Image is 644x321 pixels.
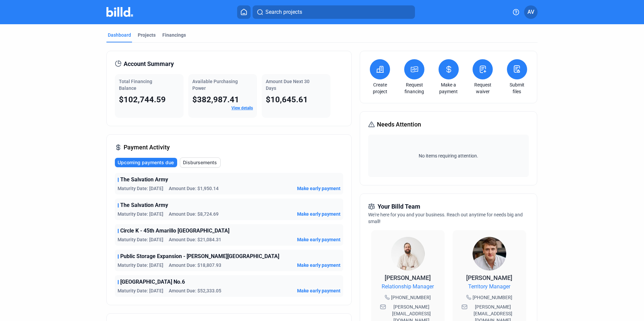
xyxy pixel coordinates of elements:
[297,211,341,217] button: Make early payment
[169,185,219,192] span: Amount Due: $1,950.14
[505,81,529,95] a: Submit files
[124,59,174,69] span: Account Summary
[169,287,221,294] span: Amount Due: $52,333.05
[106,7,133,17] img: Billd Company Logo
[385,274,431,281] span: [PERSON_NAME]
[437,81,460,95] a: Make a payment
[468,283,510,291] span: Territory Manager
[382,283,434,291] span: Relationship Manager
[169,236,221,243] span: Amount Due: $21,084.31
[120,252,279,260] span: Public Storage Expansion - [PERSON_NAME][GEOGRAPHIC_DATA]
[527,8,534,16] span: AV
[118,236,163,243] span: Maturity Date: [DATE]
[466,274,512,281] span: [PERSON_NAME]
[118,211,163,217] span: Maturity Date: [DATE]
[473,237,506,271] img: Territory Manager
[183,159,217,166] span: Disbursements
[391,294,431,301] span: [PHONE_NUMBER]
[391,237,425,271] img: Relationship Manager
[162,32,186,38] div: Financings
[231,106,253,110] a: View details
[169,262,221,269] span: Amount Due: $18,807.93
[297,236,341,243] button: Make early payment
[371,152,526,159] span: No items requiring attention.
[118,185,163,192] span: Maturity Date: [DATE]
[180,157,221,168] button: Disbursements
[118,287,163,294] span: Maturity Date: [DATE]
[138,32,156,38] div: Projects
[297,287,341,294] button: Make early payment
[120,176,168,184] span: The Salvation Army
[169,211,219,217] span: Amount Due: $8,724.69
[368,212,523,224] span: We're here for you and your business. Reach out anytime for needs big and small!
[120,278,185,286] span: [GEOGRAPHIC_DATA] No.6
[192,79,238,91] span: Available Purchasing Power
[471,81,494,95] a: Request waiver
[266,79,310,91] span: Amount Due Next 30 Days
[118,159,174,166] span: Upcoming payments due
[118,262,163,269] span: Maturity Date: [DATE]
[124,143,170,152] span: Payment Activity
[120,227,229,235] span: Circle K - 45th Amarillo [GEOGRAPHIC_DATA]
[115,158,177,167] button: Upcoming payments due
[473,294,512,301] span: [PHONE_NUMBER]
[253,5,415,19] button: Search projects
[524,5,538,19] button: AV
[266,95,308,104] span: $10,645.61
[119,79,152,91] span: Total Financing Balance
[265,8,302,16] span: Search projects
[120,201,168,209] span: The Salvation Army
[368,81,392,95] a: Create project
[402,81,426,95] a: Request financing
[297,262,341,269] button: Make early payment
[119,95,166,104] span: $102,744.59
[377,120,421,129] span: Needs Attention
[378,202,420,211] span: Your Billd Team
[192,95,239,104] span: $382,987.41
[108,32,131,38] div: Dashboard
[297,185,341,192] button: Make early payment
